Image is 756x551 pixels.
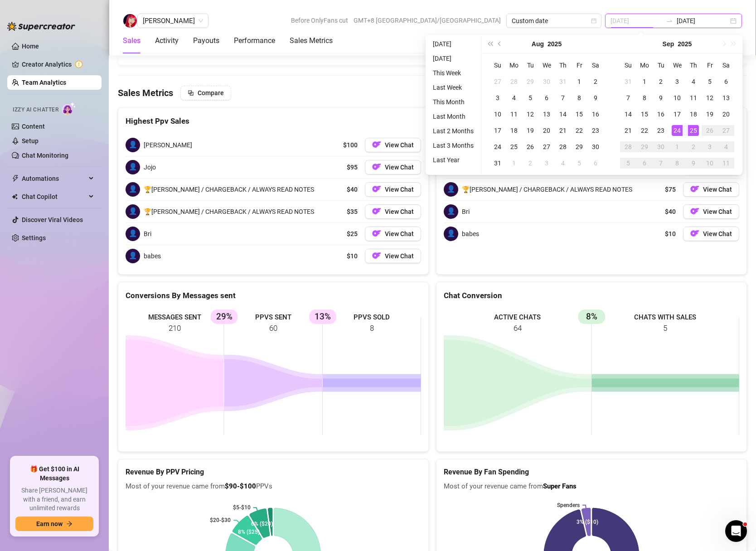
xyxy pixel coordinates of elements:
[620,139,636,155] td: 2025-09-28
[704,92,715,103] div: 12
[636,139,653,155] td: 2025-09-29
[429,68,477,78] li: This Week
[688,92,699,103] div: 11
[234,35,275,46] div: Performance
[636,155,653,171] td: 2025-10-06
[509,158,519,169] div: 1
[489,155,506,171] td: 2025-08-31
[385,186,414,193] span: View Chat
[639,76,650,87] div: 1
[506,57,522,73] th: Mo
[429,82,477,93] li: Last Week
[702,73,718,90] td: 2025-09-05
[372,140,381,149] img: OF
[555,106,571,122] td: 2025-08-14
[704,141,715,152] div: 3
[653,106,669,122] td: 2025-09-16
[574,141,585,152] div: 29
[685,122,702,139] td: 2025-09-25
[22,43,39,50] a: Home
[665,184,676,194] span: $75
[509,76,519,87] div: 28
[506,155,522,171] td: 2025-09-01
[462,207,470,217] span: Bri
[126,138,140,152] span: 👤
[653,73,669,90] td: 2025-09-02
[685,90,702,106] td: 2025-09-11
[683,182,739,197] a: OFView Chat
[571,155,587,171] td: 2025-09-05
[492,158,503,169] div: 31
[653,139,669,155] td: 2025-09-30
[591,18,596,24] span: calendar
[636,122,653,139] td: 2025-09-22
[683,227,739,241] a: OFView Chat
[385,208,414,215] span: View Chat
[685,57,702,73] th: Th
[704,125,715,136] div: 26
[620,57,636,73] th: Su
[126,290,421,302] div: Conversions By Messages sent
[462,229,479,239] span: babes
[688,141,699,152] div: 2
[587,73,604,90] td: 2025-08-02
[126,227,140,241] span: 👤
[555,90,571,106] td: 2025-08-07
[123,14,137,28] img: Mary Jane Moreno
[587,90,604,106] td: 2025-08-09
[126,160,140,174] span: 👤
[639,158,650,169] div: 6
[372,229,381,238] img: OF
[444,227,458,241] span: 👤
[702,106,718,122] td: 2025-09-19
[672,92,683,103] div: 10
[126,204,140,219] span: 👤
[347,207,358,217] span: $35
[541,109,552,120] div: 13
[702,139,718,155] td: 2025-10-03
[541,158,552,169] div: 3
[22,234,46,242] a: Settings
[506,122,522,139] td: 2025-08-18
[347,251,358,261] span: $10
[365,204,421,219] a: OFView Chat
[354,14,501,27] span: GMT+8 [GEOGRAPHIC_DATA]/[GEOGRAPHIC_DATA]
[492,92,503,103] div: 3
[721,158,732,169] div: 11
[372,184,381,193] img: OF
[574,92,585,103] div: 8
[538,73,555,90] td: 2025-07-30
[688,158,699,169] div: 9
[653,90,669,106] td: 2025-09-09
[703,208,732,215] span: View Chat
[702,57,718,73] th: Fr
[704,76,715,87] div: 5
[666,17,673,24] span: swap-right
[541,125,552,136] div: 20
[718,57,734,73] th: Sa
[555,57,571,73] th: Th
[522,155,538,171] td: 2025-09-02
[541,92,552,103] div: 6
[555,122,571,139] td: 2025-08-21
[525,158,536,169] div: 2
[506,139,522,155] td: 2025-08-25
[347,184,358,194] span: $40
[429,126,477,136] li: Last 2 Months
[636,73,653,90] td: 2025-09-01
[623,141,634,152] div: 28
[620,122,636,139] td: 2025-09-21
[571,139,587,155] td: 2025-08-29
[669,73,685,90] td: 2025-09-03
[557,125,568,136] div: 21
[365,138,421,152] a: OFView Chat
[571,106,587,122] td: 2025-08-15
[155,35,179,46] div: Activity
[669,155,685,171] td: 2025-10-08
[144,251,161,261] span: babes
[506,90,522,106] td: 2025-08-04
[557,141,568,152] div: 28
[495,35,505,53] button: Previous month (PageUp)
